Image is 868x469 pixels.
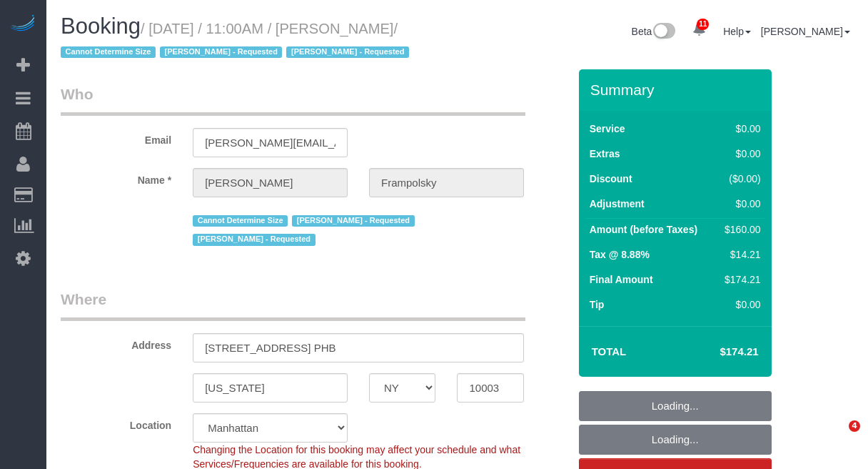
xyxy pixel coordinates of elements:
[761,26,850,37] a: [PERSON_NAME]
[849,420,860,432] span: 4
[590,172,632,186] label: Discount
[590,247,650,262] label: Tax @ 8.88%
[61,84,525,116] legend: Who
[590,272,653,287] label: Final Amount
[50,333,182,352] label: Address
[719,222,760,237] div: $160.00
[61,289,525,321] legend: Where
[677,346,758,358] h4: $174.21
[61,14,141,39] span: Booking
[719,272,760,287] div: $174.21
[193,128,348,157] input: Email
[193,215,288,227] span: Cannot Determine Size
[292,215,414,227] span: [PERSON_NAME] - Requested
[61,46,156,58] span: Cannot Determine Size
[457,373,523,403] input: Zip Code
[193,234,315,245] span: [PERSON_NAME] - Requested
[723,26,751,37] a: Help
[61,21,413,61] small: / [DATE] / 11:00AM / [PERSON_NAME]
[369,168,524,197] input: Last Name
[590,297,605,312] label: Tip
[193,168,348,197] input: First Name
[193,373,348,403] input: City
[592,345,627,357] strong: Total
[286,46,408,58] span: [PERSON_NAME] - Requested
[685,14,713,46] a: 11
[719,122,760,136] div: $0.00
[590,147,620,161] label: Extras
[590,222,697,237] label: Amount (before Taxes)
[9,14,37,34] img: Automaid Logo
[652,23,675,41] img: New interface
[819,420,854,455] iframe: Intercom live chat
[50,168,182,187] label: Name *
[50,128,182,147] label: Email
[719,172,760,186] div: ($0.00)
[590,122,625,136] label: Service
[719,247,760,262] div: $14.21
[697,19,709,30] span: 11
[719,197,760,211] div: $0.00
[590,197,645,211] label: Adjustment
[632,26,676,37] a: Beta
[590,82,764,98] h3: Summary
[50,413,182,433] label: Location
[719,297,760,312] div: $0.00
[719,147,760,161] div: $0.00
[160,46,282,58] span: [PERSON_NAME] - Requested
